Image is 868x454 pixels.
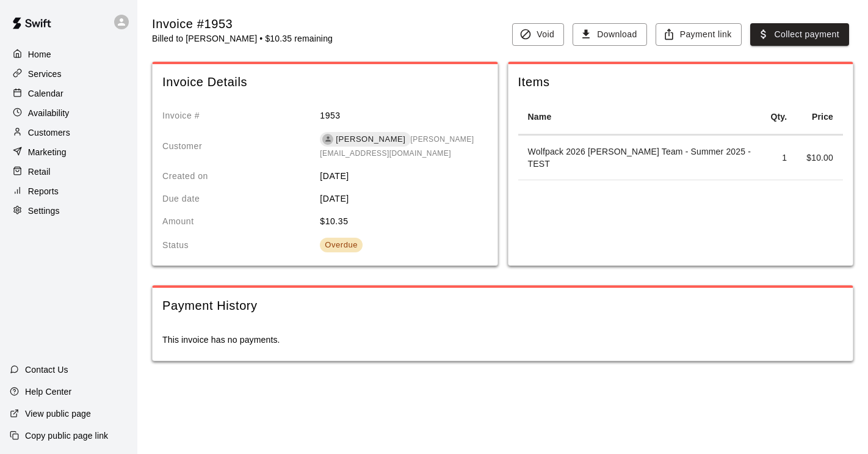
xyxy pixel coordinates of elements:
table: spanning table [518,100,843,180]
span: [PERSON_NAME] [331,133,410,145]
p: Retail [28,166,51,178]
a: Marketing [10,143,128,161]
p: $ 10.35 [320,215,477,228]
td: 1 [761,136,797,180]
p: Status [162,239,320,252]
strong: Name [528,112,552,122]
span: Items [518,74,843,90]
p: [DATE] [320,192,477,205]
p: 1953 [320,109,477,122]
div: Vicki Toohig [322,134,333,145]
a: Settings [10,202,128,220]
p: Services [28,68,62,80]
p: View public page [25,408,91,420]
strong: Price [812,112,833,122]
p: Help Center [25,386,71,398]
span: Invoice Details [162,74,478,90]
a: Home [10,45,128,64]
p: Invoice # [162,109,320,122]
td: $ 10.00 [797,136,843,180]
a: Reports [10,182,128,200]
p: Home [28,48,51,60]
a: Retail [10,163,128,181]
div: [PERSON_NAME] [320,132,410,147]
button: Collect payment [750,23,849,46]
a: Availability [10,104,128,122]
p: This invoice has no payments. [162,334,843,346]
p: Reports [28,185,59,197]
button: Download [573,23,646,46]
p: Contact Us [25,364,68,376]
a: Calendar [10,84,128,103]
p: Availability [28,107,70,119]
p: Customer [162,140,320,153]
button: Void [512,23,564,46]
p: Billed to [PERSON_NAME] • $10.35 remaining [152,32,333,45]
p: [DATE] [320,170,477,183]
a: Services [10,65,128,83]
p: Amount [162,215,320,228]
p: Customers [28,126,70,139]
p: Copy public page link [25,430,108,442]
p: Created on [162,170,320,183]
button: Payment link [656,23,742,46]
p: Due date [162,192,320,205]
p: Calendar [28,87,63,100]
p: Settings [28,205,60,217]
p: Marketing [28,146,67,158]
div: Overdue [325,239,358,251]
span: Payment History [162,298,843,314]
div: Invoice #1953 [152,16,333,32]
a: Customers [10,123,128,142]
strong: Qty. [770,112,787,122]
td: Wolfpack 2026 [PERSON_NAME] Team - Summer 2025 - TEST [518,136,761,180]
